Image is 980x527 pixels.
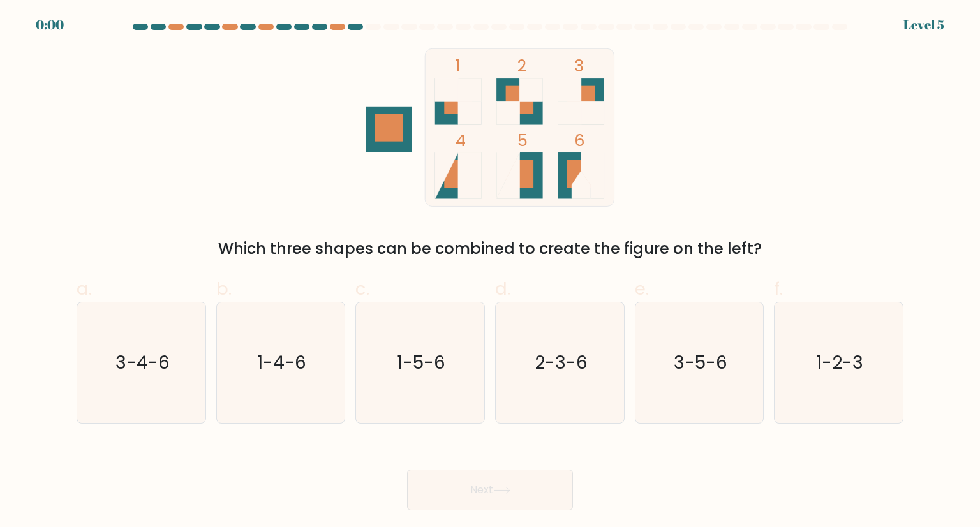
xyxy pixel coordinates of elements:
span: c. [355,276,369,301]
div: Which three shapes can be combined to create the figure on the left? [84,237,896,260]
tspan: 3 [574,54,584,77]
text: 1-2-3 [816,350,863,375]
text: 1-4-6 [257,350,306,375]
span: a. [77,276,92,301]
span: f. [774,276,783,301]
tspan: 5 [517,129,528,152]
div: Level 5 [903,15,944,34]
tspan: 1 [456,54,461,77]
tspan: 6 [574,129,585,152]
tspan: 2 [517,54,526,77]
text: 1-5-6 [397,350,446,375]
tspan: 4 [456,129,466,152]
span: d. [495,276,510,301]
text: 2-3-6 [535,350,588,375]
button: Next [407,470,573,510]
text: 3-4-6 [115,350,170,375]
div: 0:00 [36,15,64,34]
span: b. [216,276,232,301]
span: e. [635,276,649,301]
text: 3-5-6 [674,350,727,375]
